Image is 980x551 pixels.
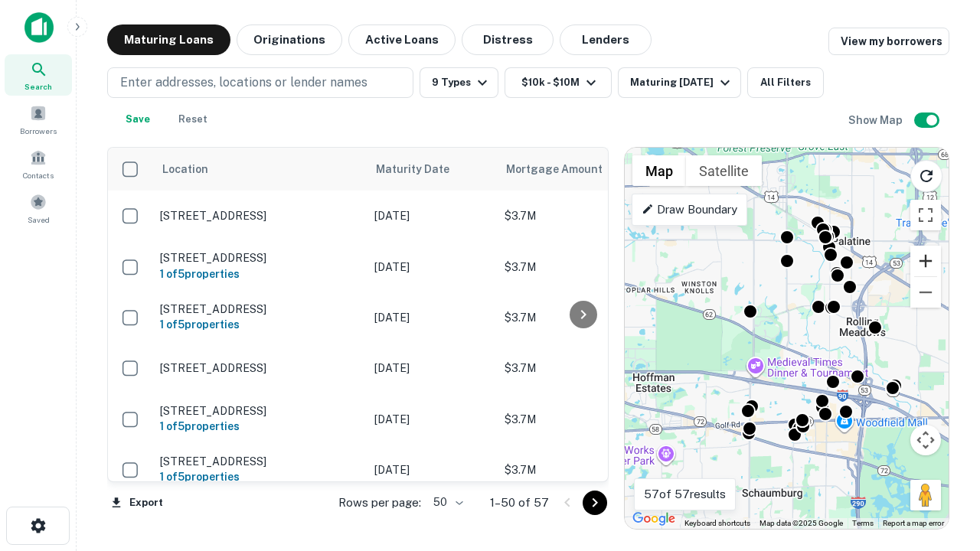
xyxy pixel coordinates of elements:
button: Export [107,491,167,514]
span: Map data ©2025 Google [759,519,843,527]
h6: 1 of 5 properties [160,316,359,333]
p: [STREET_ADDRESS] [160,251,359,265]
p: [DATE] [374,309,489,326]
button: Zoom in [910,246,941,276]
span: Maturity Date [376,160,469,178]
button: Lenders [560,24,652,55]
span: Mortgage Amount [506,160,622,178]
th: Mortgage Amount [497,148,665,191]
h6: Show Map [848,112,905,129]
h6: 1 of 5 properties [160,468,359,485]
p: $3.7M [505,360,658,377]
th: Maturity Date [367,148,497,191]
a: Borrowers [5,99,72,140]
a: Terms (opens in new tab) [852,519,874,527]
div: Maturing [DATE] [630,73,734,92]
p: [DATE] [374,259,489,275]
p: [DATE] [374,411,489,428]
button: $10k - $10M [505,67,612,98]
p: Rows per page: [338,494,421,512]
p: [STREET_ADDRESS] [160,361,359,375]
a: Report a map error [883,519,944,527]
button: Show street map [632,155,686,186]
button: 9 Types [420,67,498,98]
button: Reset [168,104,217,135]
button: Maturing [DATE] [618,67,741,98]
p: [DATE] [374,207,489,224]
a: View my borrowers [828,28,949,55]
button: Save your search to get updates of matches that match your search criteria. [113,104,162,135]
button: Go to next page [583,491,607,515]
p: $3.7M [505,309,658,326]
p: $3.7M [505,411,658,428]
p: [STREET_ADDRESS] [160,302,359,316]
button: Show satellite imagery [686,155,762,186]
span: Saved [28,214,50,226]
div: 50 [427,491,465,514]
button: Zoom out [910,277,941,308]
img: capitalize-icon.png [24,12,54,43]
a: Contacts [5,143,72,184]
p: Draw Boundary [642,201,737,219]
a: Search [5,54,72,96]
img: Google [629,509,679,529]
span: Borrowers [20,125,57,137]
span: Location [162,160,208,178]
button: Keyboard shortcuts [684,518,750,529]
a: Saved [5,187,72,229]
p: [DATE] [374,360,489,377]
p: 1–50 of 57 [490,494,549,512]
button: Distress [462,24,554,55]
button: Map camera controls [910,425,941,455]
p: Enter addresses, locations or lender names [120,73,367,92]
span: Search [24,80,52,93]
p: [STREET_ADDRESS] [160,455,359,468]
p: [DATE] [374,461,489,478]
p: $3.7M [505,259,658,275]
h6: 1 of 5 properties [160,266,359,282]
button: Toggle fullscreen view [910,200,941,230]
p: 57 of 57 results [644,485,726,504]
p: [STREET_ADDRESS] [160,209,359,223]
h6: 1 of 5 properties [160,418,359,435]
iframe: Chat Widget [903,429,980,502]
p: $3.7M [505,207,658,224]
button: Active Loans [348,24,456,55]
th: Location [152,148,367,191]
div: 0 0 [625,148,949,529]
a: Open this area in Google Maps (opens a new window) [629,509,679,529]
p: $3.7M [505,461,658,478]
button: Enter addresses, locations or lender names [107,67,413,98]
button: Maturing Loans [107,24,230,55]
p: [STREET_ADDRESS] [160,404,359,418]
button: All Filters [747,67,824,98]
span: Contacts [23,169,54,181]
button: Reload search area [910,160,942,192]
button: Originations [237,24,342,55]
